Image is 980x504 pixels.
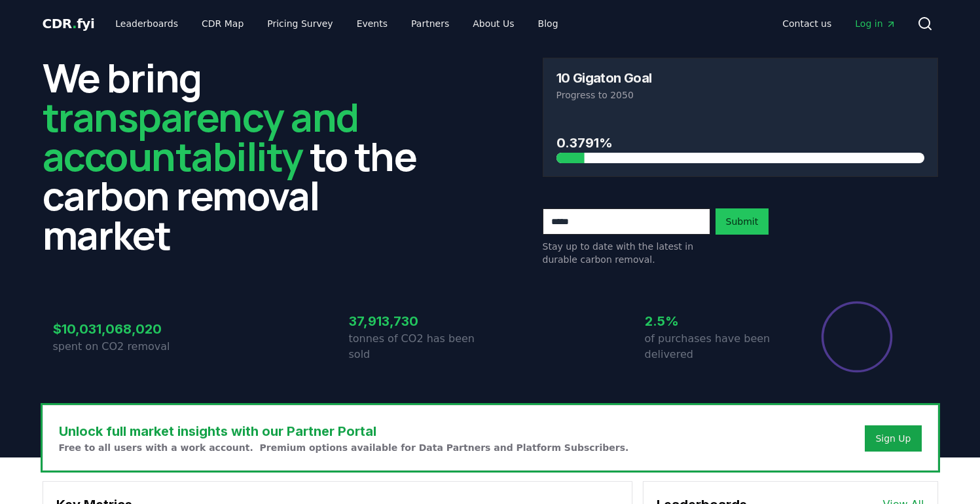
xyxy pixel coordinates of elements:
a: Contact us [772,12,842,35]
a: Leaderboards [105,12,189,35]
span: Log in [855,17,896,30]
nav: Main [772,12,906,35]
a: CDR.fyi [43,14,95,33]
span: CDR fyi [43,16,95,31]
p: spent on CO2 removal [53,339,194,355]
button: Sign Up [865,425,921,452]
a: Blog [528,12,569,35]
a: Pricing Survey [257,12,343,35]
a: CDR Map [191,12,254,35]
h3: 2.5% [645,311,786,331]
a: About Us [462,12,524,35]
a: Log in [844,12,906,35]
h2: We bring to the carbon removal market [43,58,438,254]
p: Free to all users with a work account. Premium options available for Data Partners and Platform S... [59,441,629,454]
span: . [72,16,77,31]
button: Submit [716,208,769,235]
p: of purchases have been delivered [645,331,786,362]
p: tonnes of CO2 has been sold [349,331,490,362]
a: Events [346,12,398,35]
a: Partners [401,12,460,35]
span: transparency and accountability [43,90,359,183]
h3: 10 Gigaton Goal [556,71,652,85]
nav: Main [105,12,568,35]
p: Stay up to date with the latest in durable carbon removal. [543,240,710,266]
h3: Unlock full market insights with our Partner Portal [59,421,629,441]
h3: 37,913,730 [349,311,490,331]
h3: $10,031,068,020 [53,319,194,339]
h3: 0.3791% [556,133,924,153]
a: Sign Up [875,432,911,445]
div: Percentage of sales delivered [820,300,894,374]
p: Progress to 2050 [556,88,924,102]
